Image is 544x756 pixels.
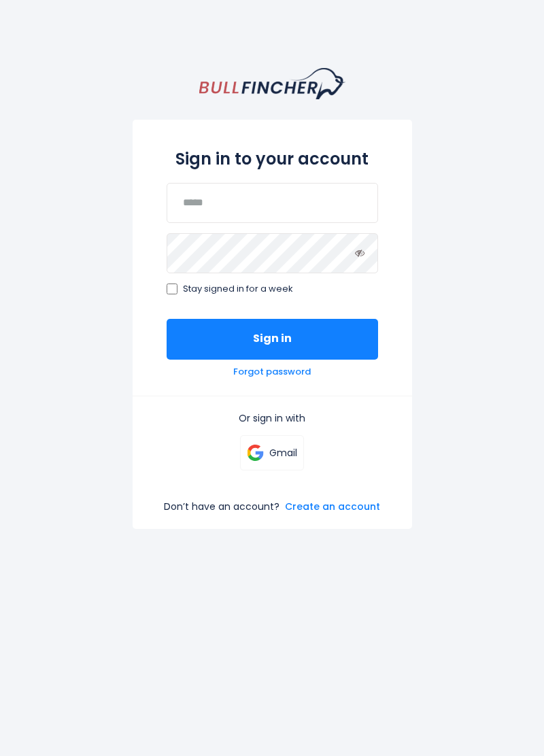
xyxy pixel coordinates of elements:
[285,500,380,513] a: Create an account
[240,435,304,470] a: Gmail
[167,283,177,294] input: Stay signed in for a week
[167,319,378,360] button: Sign in
[183,283,293,295] span: Stay signed in for a week
[199,68,345,99] a: homepage
[167,150,378,169] h2: Sign in to your account
[167,412,378,424] p: Or sign in with
[164,500,279,513] p: Don’t have an account?
[269,447,297,459] p: Gmail
[233,366,311,378] a: Forgot password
